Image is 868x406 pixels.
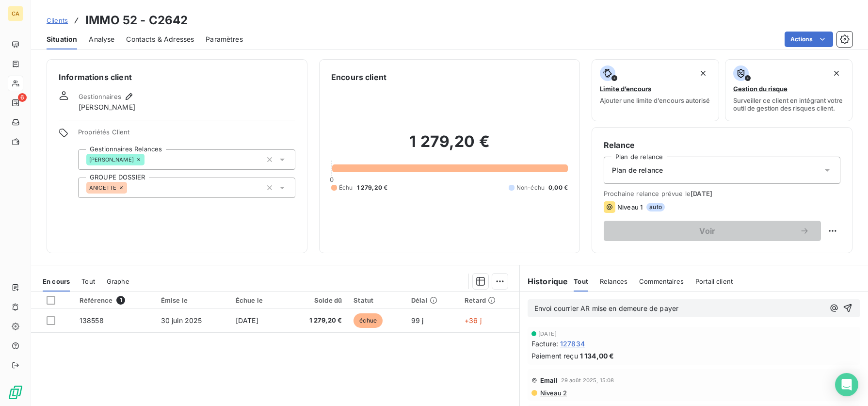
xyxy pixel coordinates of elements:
span: Situation [47,34,77,44]
span: 1 279,20 € [357,183,388,192]
span: Paiement reçu [531,351,578,361]
span: Niveau 2 [539,389,567,397]
h2: 1 279,20 € [331,132,568,161]
span: Gestionnaires [79,93,121,100]
span: [DATE] [236,316,258,325]
span: [DATE] [538,331,557,337]
span: 138558 [80,316,104,325]
span: Facture : [531,339,558,349]
span: Analyse [89,34,114,44]
span: Limite d’encours [600,85,651,93]
span: Email [540,376,558,384]
span: ANICETTE [89,185,116,191]
span: 0,00 € [548,183,568,192]
span: Prochaine relance prévue le [604,190,840,197]
a: Clients [47,16,68,25]
span: Non-échu [516,183,545,192]
button: Actions [785,32,833,47]
img: Logo LeanPay [8,385,23,400]
span: Plan de relance [612,165,663,175]
span: Contacts & Adresses [126,34,194,44]
h6: Historique [520,276,568,287]
span: Propriétés Client [78,128,295,142]
button: Voir [604,221,821,241]
span: 29 août 2025, 15:08 [561,377,614,383]
h6: Encours client [331,71,386,83]
span: 127834 [560,339,585,349]
span: [PERSON_NAME] [89,157,134,162]
span: [PERSON_NAME] [79,102,135,112]
span: échue [354,313,383,328]
span: auto [646,203,665,211]
span: Portail client [695,277,733,285]
span: 1 [116,296,125,305]
span: Surveiller ce client en intégrant votre outil de gestion des risques client. [733,97,844,112]
h3: IMMO 52 - C2642 [85,12,188,29]
span: Niveau 1 [617,203,643,211]
span: Ajouter une limite d’encours autorisé [600,97,710,104]
span: Voir [615,227,800,235]
h6: Informations client [59,71,295,83]
span: En cours [43,277,70,285]
span: Graphe [107,277,129,285]
div: Statut [354,296,400,304]
span: Tout [81,277,95,285]
span: Envoi courrier AR mise en demeure de payer [534,304,678,312]
span: 99 j [411,316,424,325]
div: Émise le [161,296,224,304]
div: Délai [411,296,453,304]
span: Échu [339,183,353,192]
div: Open Intercom Messenger [835,373,858,396]
div: Échue le [236,296,279,304]
input: Ajouter une valeur [127,183,135,192]
span: 6 [18,93,27,102]
span: 1 279,20 € [291,316,342,325]
span: +36 j [465,316,482,325]
span: Tout [574,277,588,285]
span: Commentaires [639,277,684,285]
button: Gestion du risqueSurveiller ce client en intégrant votre outil de gestion des risques client. [725,59,852,121]
span: 1 134,00 € [580,351,614,361]
span: Clients [47,16,68,24]
button: Limite d’encoursAjouter une limite d’encours autorisé [592,59,719,121]
div: Retard [465,296,514,304]
span: [DATE] [691,190,712,197]
span: 30 juin 2025 [161,316,202,325]
div: Référence [80,296,149,305]
span: Paramètres [206,34,243,44]
span: Gestion du risque [733,85,788,93]
h6: Relance [604,139,840,151]
span: Relances [600,277,627,285]
div: Solde dû [291,296,342,304]
input: Ajouter une valeur [145,155,152,164]
div: CA [8,6,23,21]
span: 0 [330,176,334,183]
